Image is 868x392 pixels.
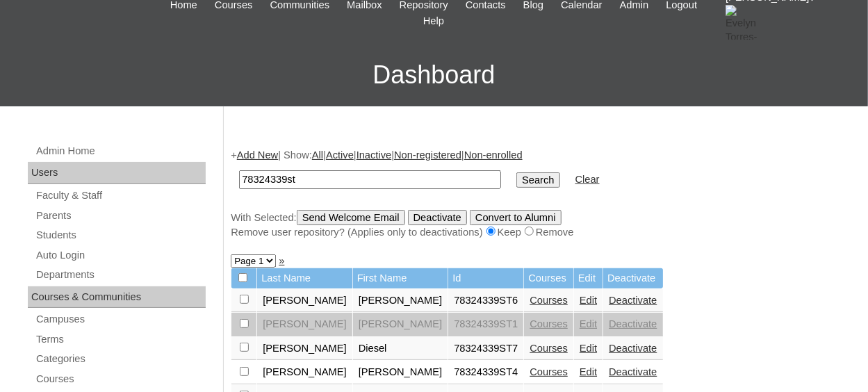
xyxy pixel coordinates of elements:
[530,343,568,354] a: Courses
[609,343,657,354] a: Deactivate
[7,44,861,106] h3: Dashboard
[530,318,568,329] a: Courses
[257,313,352,336] td: [PERSON_NAME]
[470,210,562,225] input: Convert to Alumni
[609,318,657,329] a: Deactivate
[353,313,448,336] td: [PERSON_NAME]
[423,13,444,29] span: Help
[326,149,354,161] a: Active
[28,162,206,184] div: Users
[35,207,206,224] a: Parents
[580,343,597,354] a: Edit
[353,268,448,288] td: First Name
[35,350,206,368] a: Categories
[726,5,760,40] img: Evelyn Torres-Lopez
[257,289,352,313] td: [PERSON_NAME]
[609,366,657,377] a: Deactivate
[530,366,568,377] a: Courses
[231,148,854,240] div: + | Show: | | | |
[603,268,662,288] td: Deactivate
[448,289,523,313] td: 78324339ST6
[257,361,352,384] td: [PERSON_NAME]
[575,174,600,185] a: Clear
[257,337,352,361] td: [PERSON_NAME]
[353,361,448,384] td: [PERSON_NAME]
[231,210,854,240] div: With Selected:
[464,149,523,161] a: Non-enrolled
[257,268,352,288] td: Last Name
[239,170,501,189] input: Search
[448,337,523,361] td: 78324339ST7
[530,295,568,306] a: Courses
[408,210,467,225] input: Deactivate
[35,247,206,264] a: Auto Login
[353,337,448,361] td: Diesel
[237,149,278,161] a: Add New
[312,149,323,161] a: All
[394,149,461,161] a: Non-registered
[416,13,451,29] a: Help
[516,172,559,188] input: Search
[35,331,206,348] a: Terms
[35,311,206,328] a: Campuses
[524,268,573,288] td: Courses
[35,370,206,388] a: Courses
[231,225,854,240] div: Remove user repository? (Applies only to deactivations) Keep Remove
[448,313,523,336] td: 78324339ST1
[580,295,597,306] a: Edit
[357,149,392,161] a: Inactive
[609,295,657,306] a: Deactivate
[448,361,523,384] td: 78324339ST4
[35,142,206,160] a: Admin Home
[580,366,597,377] a: Edit
[35,266,206,284] a: Departments
[28,286,206,309] div: Courses & Communities
[353,289,448,313] td: [PERSON_NAME]
[279,255,284,266] a: »
[580,318,597,329] a: Edit
[574,268,603,288] td: Edit
[448,268,523,288] td: Id
[35,187,206,204] a: Faculty & Staff
[297,210,405,225] input: Send Welcome Email
[35,227,206,244] a: Students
